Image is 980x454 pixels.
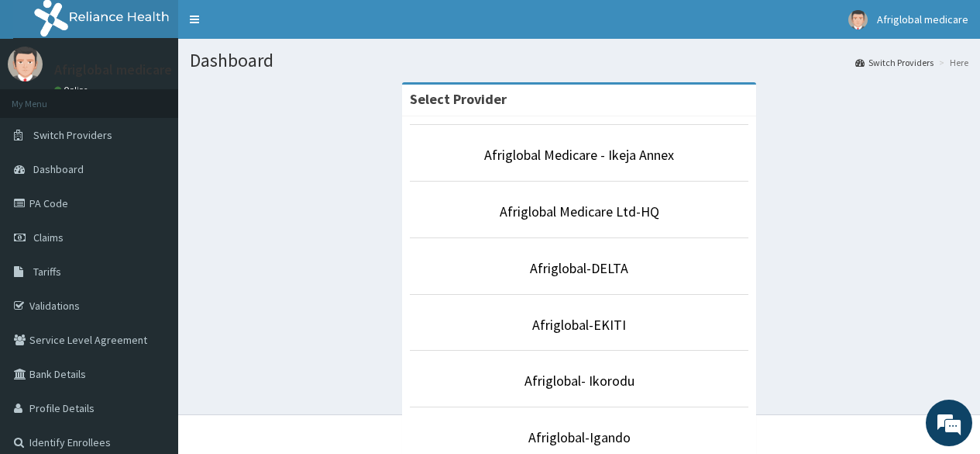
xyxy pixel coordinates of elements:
img: User Image [848,10,868,29]
a: Afriglobal Medicare - Ikeja Annex [484,146,674,164]
a: Switch Providers [855,56,934,69]
a: Afriglobal Medicare Ltd-HQ [500,203,659,220]
img: User Image [8,47,43,81]
a: Afriglobal-Igando [528,428,631,446]
span: Claims [33,230,64,244]
p: Afriglobal medicare [54,63,172,77]
span: Afriglobal medicare [877,12,968,26]
a: Online [54,85,91,95]
a: Afriglobal-EKITI [532,316,626,334]
span: Dashboard [33,162,84,176]
a: Afriglobal-DELTA [530,259,628,277]
a: Afriglobal- Ikorodu [524,372,634,390]
span: Tariffs [33,265,61,279]
span: Switch Providers [33,128,112,142]
strong: Select Provider [410,90,507,108]
li: Here [935,56,968,69]
h1: Dashboard [190,50,968,71]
